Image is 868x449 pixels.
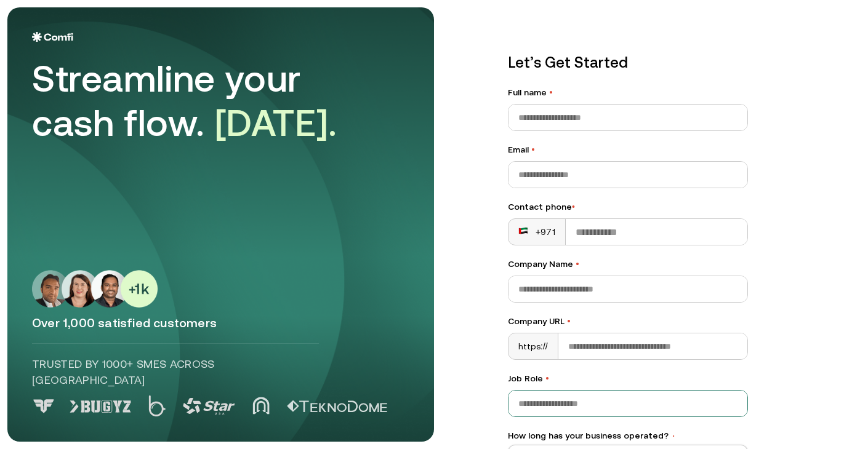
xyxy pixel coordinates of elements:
[508,86,748,99] label: Full name
[508,258,748,271] label: Company Name
[549,87,553,97] span: •
[32,356,319,388] p: Trusted by 1000+ SMEs across [GEOGRAPHIC_DATA]
[518,226,555,238] div: +971
[32,57,377,145] div: Streamline your cash flow.
[508,315,748,328] label: Company URL
[32,315,409,331] p: Over 1,000 satisfied customers
[545,373,549,383] span: •
[567,316,571,326] span: •
[572,202,575,212] span: •
[508,333,558,359] div: https://
[32,32,73,42] img: Logo
[508,52,748,74] p: Let’s Get Started
[32,399,55,413] img: Logo 0
[70,400,131,413] img: Logo 1
[508,372,748,385] label: Job Role
[508,201,748,213] div: Contact phone
[671,432,676,440] span: •
[576,259,579,269] span: •
[531,145,535,154] span: •
[148,395,166,416] img: Logo 2
[508,143,748,156] label: Email
[252,397,270,415] img: Logo 4
[287,400,387,413] img: Logo 5
[183,398,235,415] img: Logo 3
[215,101,337,144] span: [DATE].
[508,429,748,442] label: How long has your business operated?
